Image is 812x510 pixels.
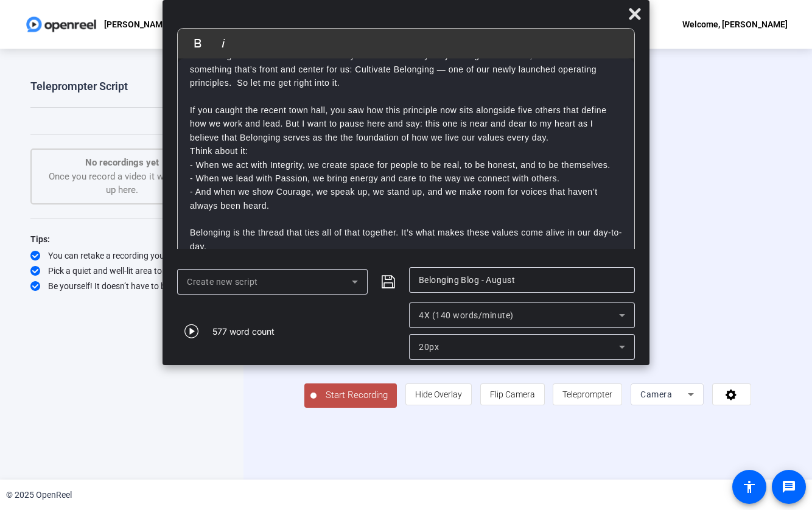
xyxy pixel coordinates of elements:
div: Welcome, [PERSON_NAME] [682,17,788,32]
div: Pick a quiet and well-lit area to record [30,265,213,277]
p: Belonging is the thread that ties all of that together. It’s what makes these values come alive i... [190,226,622,253]
span: Camera [640,389,672,399]
div: Tips: [30,232,213,246]
span: 4X (140 words/minute) [419,310,514,320]
span: Hide Overlay [415,389,462,399]
p: Welcome back to the Belonging Blog. As you know, each month, I share a few thoughts on how we’re ... [190,35,622,90]
input: Title [419,273,625,287]
span: Start Recording [317,388,397,402]
span: Flip Camera [490,389,535,399]
span: 20px [419,342,439,352]
p: - And when we show Courage, we speak up, we stand up, and we make room for voices that haven’t al... [190,185,622,212]
mat-icon: message [782,480,796,494]
span: Teleprompter [562,389,612,399]
p: Think about it: [190,144,622,158]
p: No recordings yet [44,156,200,170]
div: Teleprompter Script [30,79,128,94]
p: - When we act with Integrity, we create space for people to be real, to be honest, and to be them... [190,158,622,172]
span: Create new script [187,277,258,287]
p: [PERSON_NAME] [DATE] [104,17,197,32]
mat-icon: accessibility [742,480,757,494]
div: 577 word count [212,325,275,338]
p: If you caught the recent town hall, you saw how this principle now sits alongside five others tha... [190,103,622,144]
div: Once you record a video it will show up here. [44,156,200,197]
button: Italic (⌘I) [212,31,235,55]
p: - When we lead with Passion, we bring energy and care to the way we connect with others. [190,172,622,185]
div: © 2025 OpenReel [6,489,72,501]
img: OpenReel logo [24,12,98,37]
div: You can retake a recording you don’t like [30,250,213,262]
button: Bold (⌘B) [186,31,209,55]
div: Be yourself! It doesn’t have to be perfect [30,280,213,292]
